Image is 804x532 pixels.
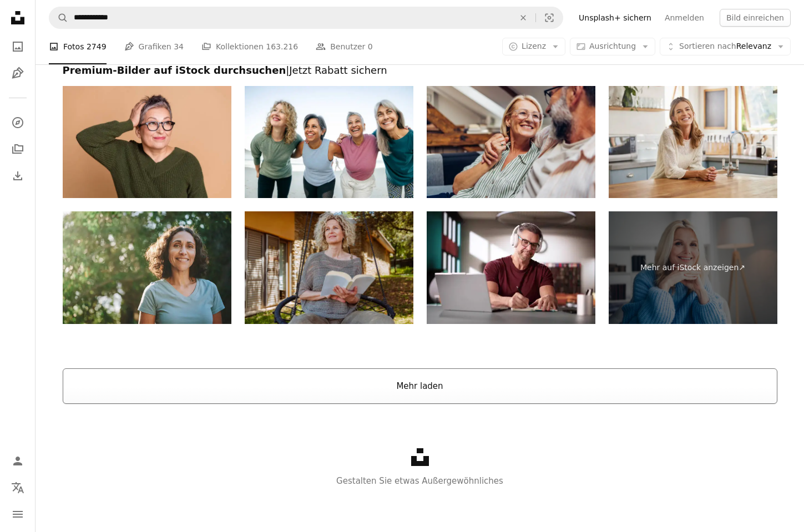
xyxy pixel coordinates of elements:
[245,211,413,324] img: Lächelnde Frau mittleren Alters liest ein Buch in der Hängematte
[502,38,565,55] button: Lizenz
[609,86,777,199] img: Rentnerin und entspannen Sie sich im Küchenporträt mit attraktivem und glücklichem Lächeln im Hau...
[266,40,298,53] span: 163.216
[36,474,804,488] p: Gestalten Sie etwas Außergewöhnliches
[522,42,546,50] span: Lizenz
[7,62,29,84] a: Grafiken
[427,86,595,199] img: Glückliches Seniorenpaar, das die gemeinsame Zeit zu Hause genießt
[589,42,636,50] span: Ausrichtung
[7,477,29,499] button: Sprache
[245,86,413,199] img: Curated wellness and transformational retreats for women focused on self-discovery in the their 50s
[658,9,711,27] a: Anmelden
[63,211,231,324] img: Lächelnde reife Frau, die im Sommer in einem Park im Freien steht
[63,368,777,404] button: Mehr laden
[7,138,29,160] a: Kollektionen
[511,7,535,28] button: Löschen
[7,165,29,187] a: Bisherige Downloads
[316,29,373,64] a: Benutzer 0
[679,42,736,50] span: Sortieren nach
[660,38,791,55] button: Sortieren nachRelevanz
[536,7,563,28] button: Visuelle Suche
[7,112,29,134] a: Entdecken
[174,40,184,53] span: 34
[124,29,184,64] a: Grafiken 34
[7,450,29,472] a: Anmelden / Registrieren
[63,64,777,77] h2: Premium-Bilder auf iStock durchsuchen
[7,503,29,525] button: Menü
[63,86,231,199] img: Foto einer flippigen Frau mit Kurzhaarfrisur, gekleidetem Pullover in Brille, Arm auf Kopf, Blick...
[201,29,298,64] a: Kollektionen 163.216
[570,38,655,55] button: Ausrichtung
[7,36,29,58] a: Fotos
[368,40,373,53] span: 0
[427,211,595,324] img: Online Virtual Webinars On Laptop Computer. Happy Man
[572,9,658,27] a: Unsplash+ sichern
[609,211,777,324] a: Mehr auf iStock anzeigen↗
[679,41,771,52] span: Relevanz
[7,7,29,31] a: Startseite — Unsplash
[286,64,387,76] span: | Jetzt Rabatt sichern
[49,7,563,29] form: Finden Sie Bildmaterial auf der ganzen Webseite
[720,9,791,27] button: Bild einreichen
[49,7,68,28] button: Unsplash suchen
